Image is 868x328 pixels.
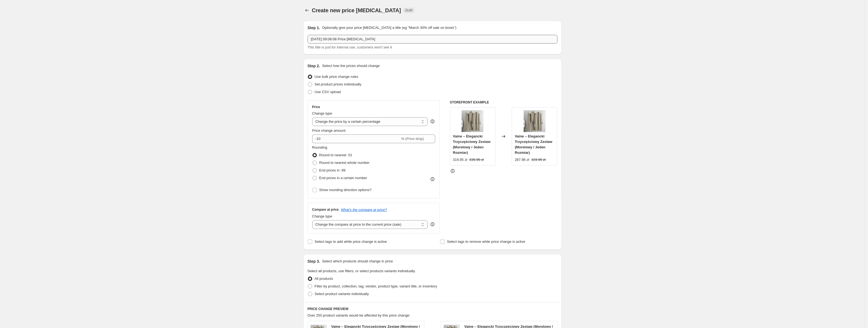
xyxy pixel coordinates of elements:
span: Round to nearest .01 [319,153,352,157]
input: -15 [312,134,400,143]
span: Show rounding direction options? [319,188,372,192]
p: Optionally give your price [MEDICAL_DATA] a title (eg "March 30% off sale on boots") [322,25,456,30]
span: Round to nearest whole number [319,161,370,165]
img: Sf518a17d89404191864c42fdbc28aa482_80x.webp [462,110,483,132]
div: 287.96 zł [515,157,529,163]
span: Rounding [312,145,327,149]
span: Filter by product, collection, tag, vendor, product type, variant title, or inventory [315,284,437,288]
span: This title is just for internal use, customers won't see it [308,45,392,49]
strike: 319.95 zł [531,157,546,163]
h2: Step 2. [308,63,320,69]
span: Select all products, use filters, or select products variants individually [308,269,415,273]
span: End prices in .99 [319,168,346,172]
span: Select tags to add while price change is active [315,240,387,244]
strike: 636.95 zł [470,157,484,163]
div: 319.95 zł [453,157,467,163]
span: Select product variants individually [315,292,369,296]
p: Select which products should change in price [322,259,393,264]
h3: Price [312,105,320,109]
span: Select tags to remove while price change is active [447,240,525,244]
span: Price change amount [312,128,346,133]
span: Vaine – Elegancki Trzyczęściowy Zestaw (Morelowy / Jeden Rozmiar) [515,134,552,155]
h2: Step 1. [308,25,320,30]
h6: STOREFRONT EXAMPLE [450,100,557,105]
button: What's the compare at price? [341,208,387,212]
img: Sf518a17d89404191864c42fdbc28aa482_80x.webp [524,110,545,132]
span: All products [315,277,333,281]
span: Set product prices individually [315,82,361,86]
span: End prices in a certain number [319,176,367,180]
h2: Step 3. [308,259,320,264]
span: Draft [405,8,412,13]
span: Use bulk price change rules [315,75,358,79]
span: Change type [312,214,332,218]
button: Price change jobs [303,7,311,14]
span: Over 250 product variants would be affected by this price change: [308,313,410,317]
p: Select how the prices should change [322,63,380,69]
span: Change type [312,111,332,115]
span: % (Price drop) [401,137,424,141]
span: Create new price [MEDICAL_DATA] [312,7,401,13]
h6: PRICE CHANGE PREVIEW [308,307,557,311]
input: 30% off holiday sale [308,35,557,44]
span: Vaine – Elegancki Trzyczęściowy Zestaw (Morelowy / Jeden Rozmiar) [453,134,490,155]
div: help [430,222,435,227]
div: help [430,119,435,124]
h3: Compare at price [312,207,339,212]
span: Use CSV upload [315,90,341,94]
